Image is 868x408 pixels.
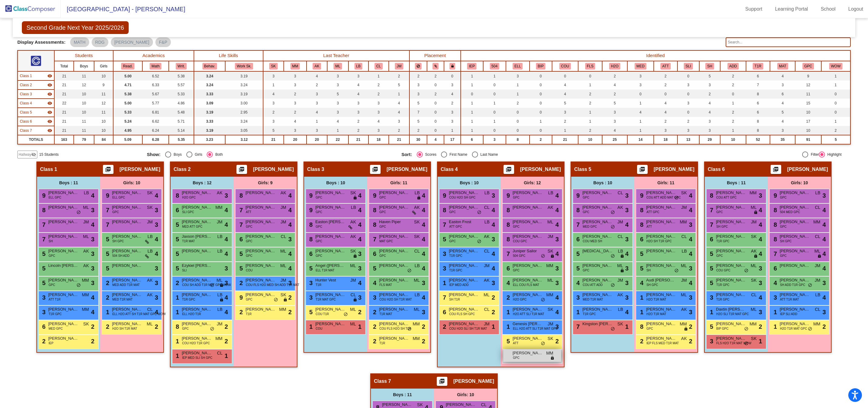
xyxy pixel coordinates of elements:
td: 12 [74,80,94,90]
td: 5.00 [113,71,142,80]
td: 3 [368,108,389,117]
mat-icon: visibility [47,101,52,106]
td: 3 [770,80,795,90]
button: T1R [753,63,763,70]
td: 10 [94,71,113,80]
th: Megan McVannel [284,61,307,71]
td: 1 [461,71,483,80]
td: 5.33 [113,108,142,117]
th: Medical Needs (i.e., meds, bathroom, severe allergies, medical diagnosis) [627,61,654,71]
th: Total [54,61,74,71]
td: 0 [427,117,444,126]
td: 2 [368,80,389,90]
th: Identified [461,50,850,61]
td: 6 [746,99,770,108]
td: 3 [409,90,427,99]
td: 5.77 [142,99,169,108]
td: 0 [821,90,850,99]
span: Class 3 [20,91,32,97]
td: 0 [444,71,460,80]
td: 3.09 [194,99,225,108]
td: 3 [327,108,348,117]
mat-icon: picture_as_pdf [438,378,446,387]
td: 2 [578,90,602,99]
td: 2 [506,99,530,108]
td: 6.62 [142,117,169,126]
td: 1 [483,117,506,126]
td: 2 [263,108,284,117]
button: GPC [802,63,814,70]
td: 1 [506,80,530,90]
button: Print Students Details [504,165,514,174]
td: 0 [483,108,506,117]
td: 1 [368,71,389,80]
td: 3.24 [225,80,263,90]
td: 0 [530,71,552,80]
td: 1 [578,108,602,117]
td: 4 [602,80,627,90]
td: Traci King - No Class Name [18,80,54,90]
td: 2 [720,71,746,80]
td: 21 [54,90,74,99]
th: Keep with students [427,61,444,71]
td: 3 [327,99,348,108]
button: Print Students Details [771,165,781,174]
mat-icon: visibility [47,110,52,115]
td: 5.00 [113,99,142,108]
td: 3 [327,71,348,80]
a: School [816,4,840,14]
td: Patrick Ruszkowski - No Class Name [18,108,54,117]
th: Keep with teacher [444,61,460,71]
td: 2 [602,71,627,80]
td: 4 [389,99,409,108]
th: Title I Reading (Sees Ashley, Sarah, Courtney, Trish or has literacy partners) [746,61,770,71]
td: 6 [746,108,770,117]
td: 10 [94,117,113,126]
td: 5 [327,90,348,99]
td: 0 [427,99,444,108]
td: 3 [307,99,327,108]
th: Courtney Large [368,61,389,71]
td: 3 [444,117,460,126]
td: 0 [654,90,677,99]
td: 11 [74,71,94,80]
button: AK [313,63,321,70]
td: 2 [720,108,746,117]
button: Print Students Details [103,165,114,174]
span: [GEOGRAPHIC_DATA] - [PERSON_NAME] [61,4,185,14]
td: 1 [307,117,327,126]
mat-icon: picture_as_pdf [639,166,646,175]
td: 4 [263,90,284,99]
td: 1 [627,99,654,108]
td: 4 [389,108,409,117]
td: 1 [461,117,483,126]
td: 3 [552,108,578,117]
td: 4 [307,71,327,80]
td: 3 [627,71,654,80]
td: 15 [795,99,821,108]
td: 0 [677,90,699,99]
td: 0 [483,80,506,90]
td: 10 [74,108,94,117]
td: 2.95 [225,108,263,117]
mat-icon: visibility [47,92,52,97]
td: 2 [720,80,746,90]
button: Print Students Details [370,165,381,174]
button: LB [354,63,362,70]
td: 5.71 [169,117,194,126]
td: 3 [263,99,284,108]
th: Student will be evaluated for special education. [821,61,850,71]
th: Jennifer MacDonald [389,61,409,71]
td: 1 [263,80,284,90]
td: 21 [54,71,74,80]
td: 4 [327,117,348,126]
td: 3 [389,117,409,126]
td: 3 [444,80,460,90]
td: 3 [284,71,307,80]
span: Class 1 [20,73,32,79]
td: 1 [483,71,506,80]
td: 3 [348,108,368,117]
td: 2 [368,90,389,99]
th: Academics [113,50,194,61]
button: SH [705,63,714,70]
